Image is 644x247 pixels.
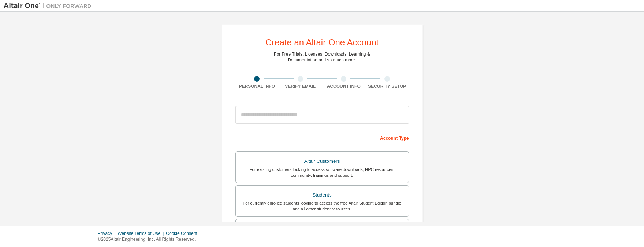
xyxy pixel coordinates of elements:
[235,83,279,89] div: Personal Info
[322,83,366,89] div: Account Info
[274,51,370,63] div: For Free Trials, Licenses, Downloads, Learning & Documentation and so much more.
[265,38,379,47] div: Create an Altair One Account
[98,231,118,236] div: Privacy
[240,190,404,200] div: Students
[166,231,201,236] div: Cookie Consent
[235,132,409,143] div: Account Type
[118,231,166,236] div: Website Terms of Use
[240,166,404,178] div: For existing customers looking to access software downloads, HPC resources, community, trainings ...
[4,2,95,10] img: Altair One
[98,236,202,243] p: © 2025 Altair Engineering, Inc. All Rights Reserved.
[240,156,404,166] div: Altair Customers
[279,83,322,89] div: Verify Email
[240,200,404,212] div: For currently enrolled students looking to access the free Altair Student Edition bundle and all ...
[365,83,409,89] div: Security Setup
